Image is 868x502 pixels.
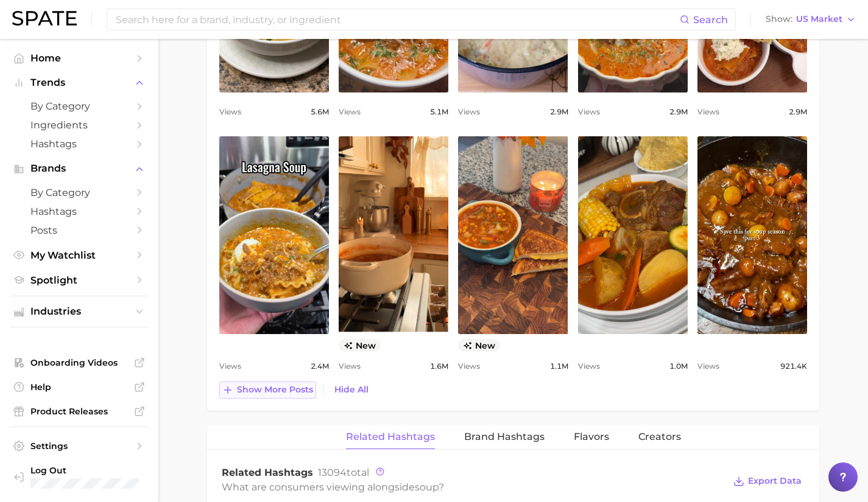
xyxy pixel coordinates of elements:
[10,246,149,265] a: My Watchlist
[30,465,162,476] span: Log Out
[219,105,241,119] span: Views
[10,402,149,420] a: Product Releases
[331,382,372,398] button: Hide All
[789,105,807,119] span: 2.9m
[10,302,149,321] button: Industries
[550,105,568,119] span: 2.9m
[458,359,480,374] span: Views
[30,138,128,150] span: Hashtags
[30,163,128,174] span: Brands
[30,357,128,368] span: Onboarding Videos
[430,359,448,374] span: 1.6m
[693,14,728,26] span: Search
[574,431,609,442] span: Flavors
[30,306,128,317] span: Industries
[339,339,381,352] span: new
[458,105,480,119] span: Views
[10,461,149,492] a: Log out. Currently logged in with e-mail nuria@godwinretailgroup.com.
[780,359,807,374] span: 921.4k
[10,116,149,134] a: Ingredients
[30,100,128,112] span: by Category
[697,105,719,119] span: Views
[578,359,600,374] span: Views
[10,49,149,68] a: Home
[222,479,724,495] div: What are consumers viewing alongside ?
[334,385,369,395] span: Hide All
[318,467,347,478] span: 13094
[669,359,688,374] span: 1.0m
[219,382,316,399] button: Show more posts
[415,481,439,493] span: soup
[730,473,805,490] button: Export Data
[30,274,128,286] span: Spotlight
[346,431,435,442] span: Related Hashtags
[10,221,149,240] a: Posts
[30,77,128,88] span: Trends
[697,359,719,374] span: Views
[10,159,149,178] button: Brands
[339,105,361,119] span: Views
[10,74,149,92] button: Trends
[10,437,149,455] a: Settings
[30,406,128,417] span: Product Releases
[30,206,128,217] span: Hashtags
[30,187,128,198] span: by Category
[219,359,241,374] span: Views
[10,378,149,396] a: Help
[30,382,128,392] span: Help
[115,9,680,30] input: Search here for a brand, industry, or ingredient
[10,202,149,221] a: Hashtags
[10,134,149,153] a: Hashtags
[30,225,128,236] span: Posts
[12,11,77,26] img: SPATE
[30,249,128,261] span: My Watchlist
[30,52,128,64] span: Home
[10,97,149,116] a: by Category
[796,16,842,23] span: US Market
[458,339,500,352] span: new
[10,183,149,202] a: by Category
[748,476,802,486] span: Export Data
[669,105,688,119] span: 2.9m
[222,467,313,478] span: Related Hashtags
[339,359,361,374] span: Views
[30,441,128,451] span: Settings
[464,431,545,442] span: Brand Hashtags
[550,359,568,374] span: 1.1m
[311,105,329,119] span: 5.6m
[237,385,313,395] span: Show more posts
[766,16,792,23] span: Show
[638,431,681,442] span: Creators
[10,354,149,372] a: Onboarding Videos
[30,119,128,131] span: Ingredients
[318,467,369,478] span: total
[430,105,448,119] span: 5.1m
[10,271,149,290] a: Spotlight
[311,359,329,374] span: 2.4m
[763,12,859,27] button: ShowUS Market
[578,105,600,119] span: Views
